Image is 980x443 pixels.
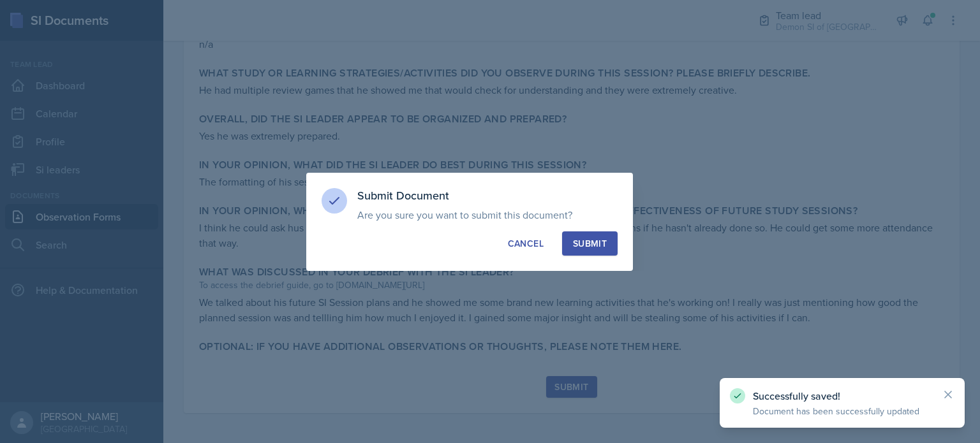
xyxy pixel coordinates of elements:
[753,405,932,418] p: Document has been successfully updated
[357,208,618,221] p: Are you sure you want to submit this document?
[508,237,544,250] div: Cancel
[573,237,607,250] div: Submit
[357,188,618,203] h3: Submit Document
[753,389,932,402] p: Successfully saved!
[562,231,618,256] button: Submit
[497,231,554,256] button: Cancel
